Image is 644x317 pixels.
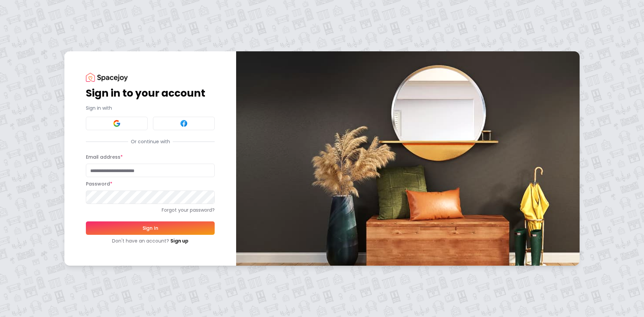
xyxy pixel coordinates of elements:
[86,180,112,187] label: Password
[113,119,121,127] img: Google signin
[86,105,215,111] p: Sign in with
[86,207,215,213] a: Forgot your password?
[170,237,189,244] a: Sign up
[236,51,580,266] img: banner
[180,119,188,127] img: Facebook signin
[128,138,173,145] span: Or continue with
[86,221,215,235] button: Sign In
[86,87,215,99] h1: Sign in to your account
[86,73,128,82] img: Spacejoy Logo
[86,237,215,244] div: Don't have an account?
[86,154,123,160] label: Email address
